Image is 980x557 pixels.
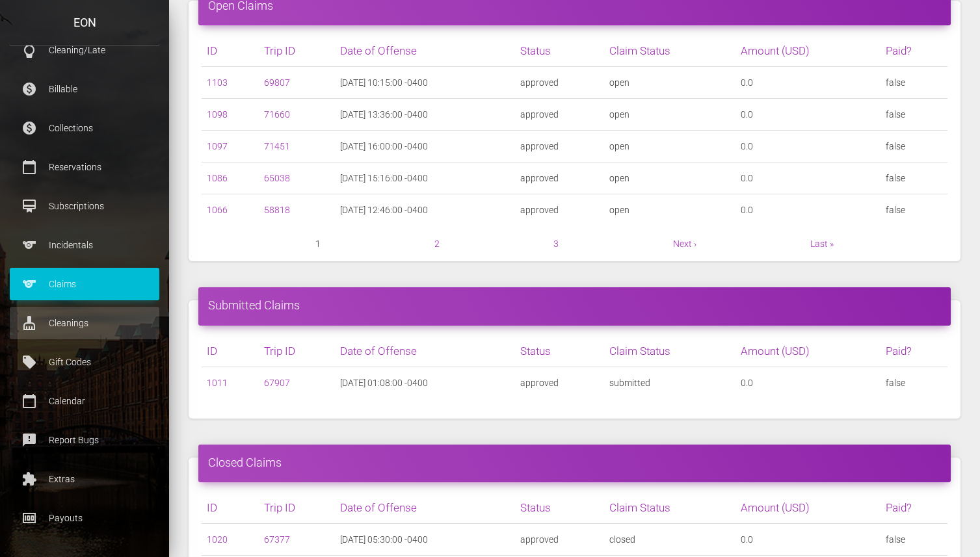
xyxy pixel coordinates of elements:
td: approved [515,367,604,398]
a: feedback Report Bugs [10,424,159,456]
a: paid Collections [10,112,159,144]
td: [DATE] 16:00:00 -0400 [335,131,515,162]
th: Amount (USD) [735,335,881,367]
th: Date of Offense [335,492,515,524]
th: Trip ID [259,335,335,367]
a: 1097 [207,141,228,151]
th: ID [202,492,259,524]
a: 1011 [207,378,228,388]
span: 1 [315,236,321,252]
a: 71451 [264,141,290,151]
td: 0.0 [735,523,881,555]
th: Trip ID [259,492,335,524]
th: Claim Status [604,35,735,67]
th: ID [202,35,259,67]
h4: Submitted Claims [208,297,941,313]
a: local_offer Gift Codes [10,346,159,378]
p: Incidentals [20,235,150,255]
a: cleaning_services Cleanings [10,307,159,339]
th: Date of Offense [335,335,515,367]
p: Payouts [20,508,150,528]
a: 1020 [207,534,228,545]
a: extension Extras [10,463,159,495]
td: open [604,162,735,194]
td: open [604,131,735,162]
p: Gift Codes [20,352,150,372]
h4: Closed Claims [208,454,941,471]
a: 69807 [264,77,290,88]
a: 1066 [207,205,228,215]
a: Last » [810,239,834,249]
a: 65038 [264,173,290,183]
td: false [881,67,947,99]
a: sports Incidentals [10,229,159,261]
td: submitted [604,367,735,398]
td: false [881,162,947,194]
td: approved [515,194,604,226]
td: approved [515,99,604,131]
td: 0.0 [735,131,881,162]
a: card_membership Subscriptions [10,190,159,222]
th: ID [202,335,259,367]
td: open [604,67,735,99]
p: Cleanings [20,313,150,333]
td: open [604,99,735,131]
p: Claims [20,274,150,294]
a: Next › [673,239,696,249]
th: Amount (USD) [735,492,881,524]
a: 3 [553,239,559,249]
td: false [881,194,947,226]
td: [DATE] 15:16:00 -0400 [335,162,515,194]
td: false [881,99,947,131]
td: false [881,367,947,398]
a: 1103 [207,77,228,88]
a: 1086 [207,173,228,183]
th: Date of Offense [335,35,515,67]
a: 2 [434,239,440,249]
td: 0.0 [735,99,881,131]
a: money Payouts [10,502,159,534]
td: [DATE] 12:46:00 -0400 [335,194,515,226]
td: approved [515,523,604,555]
th: Status [515,35,604,67]
td: 0.0 [735,67,881,99]
td: [DATE] 13:36:00 -0400 [335,99,515,131]
th: Status [515,492,604,524]
th: Paid? [881,492,947,524]
p: Report Bugs [20,430,150,450]
p: Collections [20,118,150,138]
a: calendar_today Reservations [10,151,159,183]
td: [DATE] 05:30:00 -0400 [335,523,515,555]
td: approved [515,131,604,162]
p: Reservations [20,157,150,177]
td: [DATE] 10:15:00 -0400 [335,67,515,99]
a: calendar_today Calendar [10,385,159,417]
p: Subscriptions [20,196,150,216]
a: 67377 [264,534,290,545]
nav: pager [202,236,947,252]
td: 0.0 [735,194,881,226]
a: 71660 [264,109,290,120]
th: Paid? [881,35,947,67]
th: Amount (USD) [735,35,881,67]
th: Paid? [881,335,947,367]
th: Trip ID [259,35,335,67]
th: Status [515,335,604,367]
p: Calendar [20,391,150,411]
td: 0.0 [735,367,881,398]
td: closed [604,523,735,555]
a: 58818 [264,205,290,215]
td: false [881,523,947,555]
a: sports Claims [10,268,159,300]
a: 67907 [264,378,290,388]
td: open [604,194,735,226]
th: Claim Status [604,335,735,367]
td: [DATE] 01:08:00 -0400 [335,367,515,398]
p: Billable [20,79,150,99]
a: 1098 [207,109,228,120]
a: watch Cleaning/Late [10,34,159,66]
p: Cleaning/Late [20,40,150,60]
p: Extras [20,469,150,489]
a: paid Billable [10,73,159,105]
td: false [881,131,947,162]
